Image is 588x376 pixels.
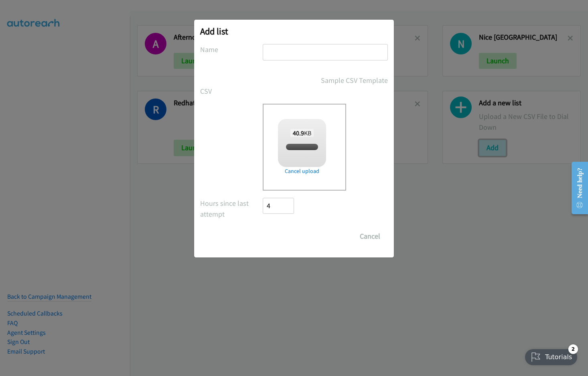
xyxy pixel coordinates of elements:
button: Cancel [352,228,388,244]
iframe: Checklist [520,341,582,370]
span: KB [290,129,314,137]
span: report1.csv [288,143,316,151]
iframe: Resource Center [565,156,588,220]
label: CSV [200,86,263,97]
a: Cancel upload [278,167,326,175]
label: Hours since last attempt [200,198,263,219]
strong: 40.9 [293,129,304,137]
a: Sample CSV Template [321,75,388,86]
h2: Add list [200,26,388,37]
label: Name [200,44,263,55]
